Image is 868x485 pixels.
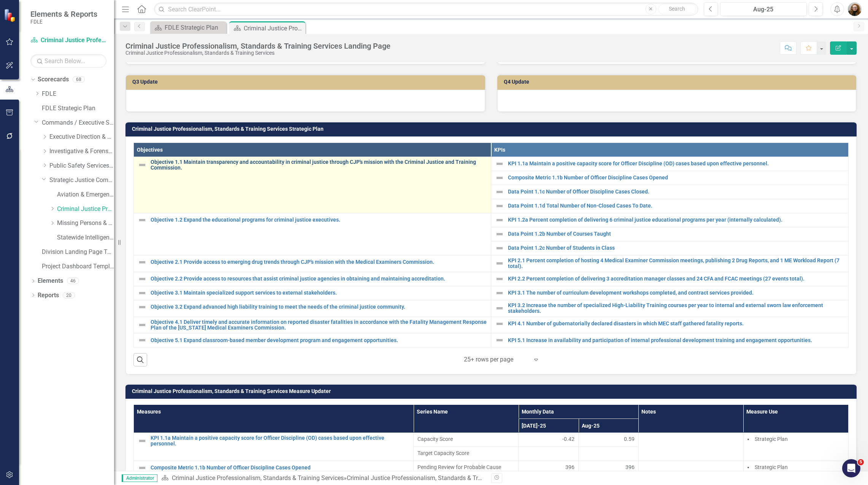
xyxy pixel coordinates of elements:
td: Double-Click to Edit Right Click for Context Menu [134,300,491,317]
img: Not Defined [495,336,504,345]
span: -0.42 [562,435,574,443]
h3: Q4 Update [504,79,853,85]
div: Criminal Justice Professionalism, Standards & Training Services Landing Page [125,42,390,50]
a: Strategic Justice Command [49,176,114,185]
img: Not Defined [138,320,147,330]
img: Not Defined [138,258,147,267]
td: Double-Click to Edit [638,433,743,461]
img: Jennifer Siddoway [848,2,862,16]
a: Objective 2.2 Provide access to resources that assist criminal justice agencies in obtaining and ... [151,276,487,282]
span: Search [669,6,685,12]
img: Not Defined [495,201,504,211]
td: Double-Click to Edit Right Click for Context Menu [134,317,491,333]
td: Double-Click to Edit Right Click for Context Menu [491,227,849,241]
div: Criminal Justice Professionalism, Standards & Training Services Landing Page [347,474,557,482]
td: Double-Click to Edit Right Click for Context Menu [491,213,849,227]
img: Not Defined [495,288,504,298]
a: KPI 1.2a Percent completion of delivering 6 criminal justice educational programs per year (inter... [508,217,844,223]
td: Double-Click to Edit Right Click for Context Menu [134,286,491,300]
td: Double-Click to Edit Right Click for Context Menu [491,185,849,199]
td: Double-Click to Edit Right Click for Context Menu [491,317,849,333]
td: Double-Click to Edit Right Click for Context Menu [491,255,849,272]
small: FDLE [30,19,97,25]
a: Elements [38,277,63,285]
button: Aug-25 [720,2,807,16]
img: ClearPoint Strategy [4,8,17,22]
td: Double-Click to Edit [519,461,579,475]
img: Not Defined [138,288,147,298]
img: Not Defined [495,259,504,268]
td: Double-Click to Edit Right Click for Context Menu [491,286,849,300]
span: Administrator [122,474,157,482]
a: Objective 1.2 Expand the educational programs for criminal justice executives. [151,217,487,223]
input: Search ClearPoint... [154,3,698,16]
td: Double-Click to Edit Right Click for Context Menu [134,272,491,286]
a: FDLE Strategic Plan [152,23,224,32]
a: Project Dashboard Template [42,262,114,271]
div: 68 [73,76,85,83]
a: Composite Metric 1.1b Number of Officer Discipline Cases Opened [508,175,844,181]
img: Not Defined [495,230,504,239]
img: Not Defined [138,303,147,312]
span: Elements & Reports [30,10,97,19]
a: KPI 3.2 Increase the number of specialized High-Liability Training courses per year to internal a... [508,303,844,314]
img: Not Defined [138,336,147,345]
a: Objective 2.1 Provide access to emerging drug trends through CJP's mission with the Medical Exami... [151,259,487,265]
button: Search [658,4,696,14]
a: Composite Metric 1.1b Number of Officer Discipline Cases Opened [151,465,409,471]
span: Capacity Score [417,435,514,443]
span: Strategic Plan [755,464,788,470]
a: Data Point 1.1c Number of Officer Discipline Cases Closed. [508,189,844,195]
img: Not Defined [138,436,147,445]
td: Double-Click to Edit Right Click for Context Menu [134,213,491,255]
iframe: Intercom live chat [842,459,860,477]
td: Double-Click to Edit [414,433,519,447]
img: Not Defined [495,173,504,182]
img: Not Defined [138,160,147,170]
span: 5 [858,459,864,465]
a: KPI 3.1 The number of curriculum development workshops completed, and contract services provided. [508,290,844,296]
td: Double-Click to Edit Right Click for Context Menu [491,300,849,317]
a: KPI 4.1 Number of gubernatorially declared disasters in which MEC staff gathered fatality reports. [508,321,844,327]
td: Double-Click to Edit [579,461,639,475]
span: Target Capacity Score [417,449,514,457]
div: Criminal Justice Professionalism, Standards & Training Services Landing Page [244,24,303,33]
a: Data Point 1.1d Total Number of Non-Closed Cases To Date. [508,203,844,209]
img: Not Defined [495,274,504,284]
a: Objective 5.1 Expand classroom-based member development program and engagement opportunities. [151,338,487,343]
td: Double-Click to Edit [579,433,639,447]
a: KPI 2.1 Percent completion of hosting 4 Medical Examiner Commission meetings, publishing 2 Drug R... [508,258,844,269]
a: KPI 1.1a Maintain a positive capacity score for Officer Discipline (OD) cases based upon effectiv... [508,161,844,166]
a: FDLE Strategic Plan [42,104,114,113]
span: 0.59 [624,435,635,443]
a: Objective 4.1 Deliver timely and accurate information on reported disaster fatalities in accordan... [151,319,487,331]
td: Double-Click to Edit Right Click for Context Menu [491,199,849,213]
span: 396 [625,463,635,471]
a: Missing Persons & Offender Enforcement [57,219,114,228]
img: Not Defined [495,159,504,168]
h3: Criminal Justice Professionalism, Standards & Training Services Strategic Plan [132,126,853,132]
td: Double-Click to Edit Right Click for Context Menu [134,333,491,347]
a: Investigative & Forensic Services Command [49,147,114,156]
td: Double-Click to Edit [414,461,519,475]
a: Division Landing Page Template [42,248,114,257]
td: Double-Click to Edit Right Click for Context Menu [491,241,849,255]
img: Not Defined [138,463,147,472]
a: Objective 3.1 Maintain specialized support services to external stakeholders. [151,290,487,296]
a: Data Point 1.2c Number of Students in Class [508,245,844,251]
td: Double-Click to Edit Right Click for Context Menu [134,157,491,213]
a: FDLE [42,90,114,98]
a: Data Point 1.2b Number of Courses Taught [508,231,844,237]
td: Double-Click to Edit [519,433,579,447]
img: Not Defined [495,244,504,253]
h3: Criminal Justice Professionalism, Standards & Training Services Measure Updater [132,388,853,394]
a: Objective 3.2 Expand advanced high liability training to meet the needs of the criminal justice c... [151,304,487,310]
div: Criminal Justice Professionalism, Standards & Training Services [125,50,390,56]
img: Not Defined [495,319,504,328]
a: Commands / Executive Support Branch [42,119,114,127]
td: Double-Click to Edit Right Click for Context Menu [491,171,849,185]
td: Double-Click to Edit Right Click for Context Menu [491,272,849,286]
div: Aug-25 [723,5,804,14]
td: Double-Click to Edit Right Click for Context Menu [134,433,414,461]
a: KPI 1.1a Maintain a positive capacity score for Officer Discipline (OD) cases based upon effectiv... [151,435,409,447]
